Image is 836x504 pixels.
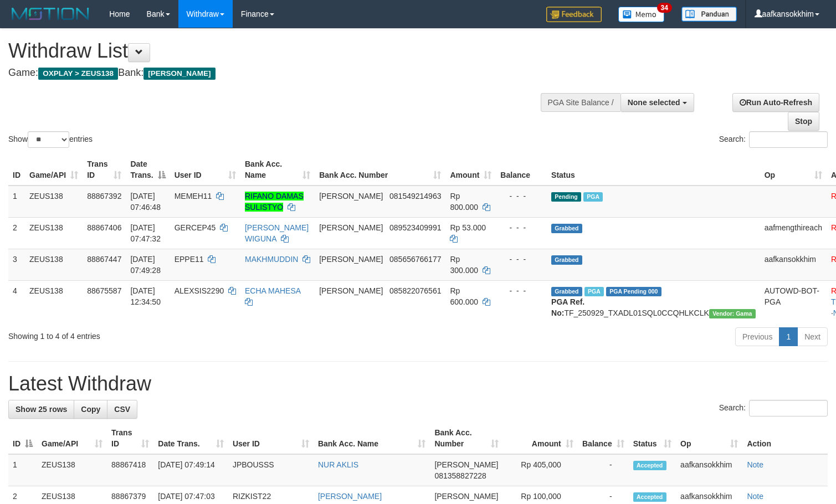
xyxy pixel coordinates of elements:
[606,287,661,296] span: PGA Pending
[28,131,69,148] select: Showentries
[228,423,314,454] th: User ID: activate to sort column ascending
[719,131,828,148] label: Search:
[633,492,666,502] span: Accepted
[500,285,542,296] div: - - -
[245,286,300,295] a: ECHA MAHESA
[8,249,25,280] td: 3
[676,454,742,486] td: aafkansokkhim
[657,3,672,13] span: 34
[551,297,584,317] b: PGA Ref. No:
[8,326,340,342] div: Showing 1 to 4 of 4 entries
[130,286,161,306] span: [DATE] 12:34:50
[551,224,582,233] span: Grabbed
[430,423,503,454] th: Bank Acc. Number: activate to sort column ascending
[175,286,224,295] span: ALEXSIS2290
[578,423,629,454] th: Balance: activate to sort column ascending
[114,405,130,414] span: CSV
[551,255,582,265] span: Grabbed
[500,191,542,202] div: - - -
[629,423,676,454] th: Status: activate to sort column ascending
[8,154,25,186] th: ID
[620,93,694,112] button: None selected
[37,454,107,486] td: ZEUS138
[749,131,828,148] input: Search:
[496,154,547,186] th: Balance
[8,454,37,486] td: 1
[681,7,737,22] img: panduan.png
[735,327,779,346] a: Previous
[633,461,666,470] span: Accepted
[107,400,137,419] a: CSV
[143,68,215,80] span: [PERSON_NAME]
[130,192,161,212] span: [DATE] 07:46:48
[319,223,383,232] span: [PERSON_NAME]
[445,154,496,186] th: Amount: activate to sort column ascending
[319,255,383,264] span: [PERSON_NAME]
[583,192,603,202] span: Marked by aafkaynarin
[546,7,602,22] img: Feedback.jpg
[87,192,121,200] span: 88867392
[318,492,382,501] a: [PERSON_NAME]
[314,423,430,454] th: Bank Acc. Name: activate to sort column ascending
[551,287,582,296] span: Grabbed
[83,154,126,186] th: Trans ID: activate to sort column ascending
[628,98,680,107] span: None selected
[389,255,441,264] span: Copy 085656766177 to clipboard
[788,112,819,131] a: Stop
[245,255,298,264] a: MAKHMUDDIN
[16,405,67,414] span: Show 25 rows
[8,186,25,218] td: 1
[130,223,161,243] span: [DATE] 07:47:32
[8,6,93,22] img: MOTION_logo.png
[87,255,121,264] span: 88867447
[245,223,309,243] a: [PERSON_NAME] WIGUNA
[315,154,445,186] th: Bank Acc. Number: activate to sort column ascending
[450,223,486,232] span: Rp 53.000
[541,93,620,112] div: PGA Site Balance /
[8,373,828,395] h1: Latest Withdraw
[8,131,93,148] label: Show entries
[503,454,577,486] td: Rp 405,000
[389,286,441,295] span: Copy 085822076561 to clipboard
[547,154,760,186] th: Status
[240,154,315,186] th: Bank Acc. Name: activate to sort column ascending
[25,217,83,249] td: ZEUS138
[719,400,828,416] label: Search:
[797,327,828,346] a: Next
[8,423,37,454] th: ID: activate to sort column descending
[779,327,798,346] a: 1
[450,192,478,212] span: Rp 800.000
[25,186,83,218] td: ZEUS138
[87,286,121,295] span: 88675587
[8,40,546,62] h1: Withdraw List
[74,400,107,419] a: Copy
[25,154,83,186] th: Game/API: activate to sort column ascending
[126,154,170,186] th: Date Trans.: activate to sort column descending
[318,460,358,469] a: NUR AKLIS
[130,255,161,275] span: [DATE] 07:49:28
[450,255,478,275] span: Rp 300.000
[175,255,204,264] span: EPPE11
[749,400,828,416] input: Search:
[389,223,441,232] span: Copy 089523409991 to clipboard
[618,7,665,22] img: Button%20Memo.svg
[228,454,314,486] td: JPBOUSSS
[434,492,498,501] span: [PERSON_NAME]
[747,492,763,501] a: Note
[8,217,25,249] td: 2
[500,222,542,233] div: - - -
[742,423,828,454] th: Action
[434,471,486,480] span: Copy 081358827228 to clipboard
[170,154,240,186] th: User ID: activate to sort column ascending
[584,287,604,296] span: Marked by aafpengsreynich
[551,192,581,202] span: Pending
[747,460,763,469] a: Note
[153,423,228,454] th: Date Trans.: activate to sort column ascending
[503,423,577,454] th: Amount: activate to sort column ascending
[107,454,153,486] td: 88867418
[319,286,383,295] span: [PERSON_NAME]
[760,217,827,249] td: aafmengthireach
[8,400,74,419] a: Show 25 rows
[38,68,118,80] span: OXPLAY > ZEUS138
[175,192,212,200] span: MEMEH11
